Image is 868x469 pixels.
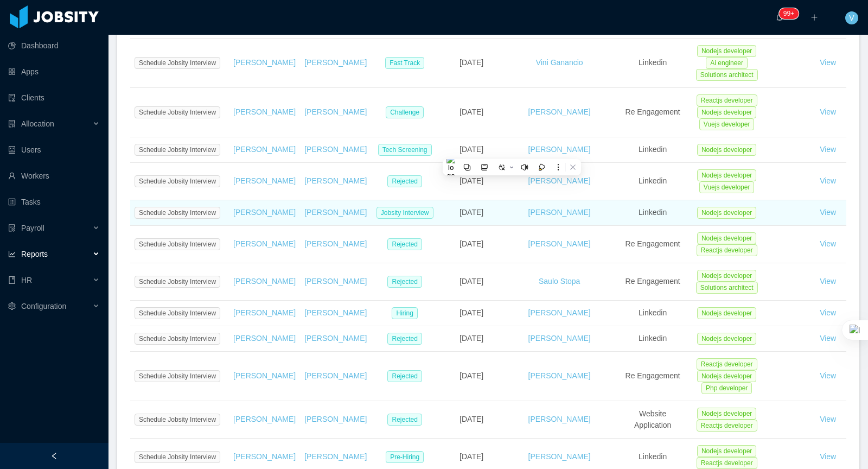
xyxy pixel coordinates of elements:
[779,8,799,19] sup: 911
[639,58,667,67] span: Linkedin
[8,276,16,284] i: icon: book
[697,144,756,156] span: Nodejs developer
[696,282,758,294] span: Solutions architect
[639,452,667,461] span: Linkedin
[820,334,836,343] a: View
[304,145,367,154] a: [PERSON_NAME]
[8,139,100,161] a: icon: robotUsers
[443,39,500,88] td: [DATE]
[697,370,756,382] span: Nodejs developer
[8,191,100,213] a: icon: profileTasks
[820,107,836,116] a: View
[386,451,424,463] span: Pre-Hiring
[639,334,667,343] span: Linkedin
[387,334,426,343] a: Rejected
[443,88,500,137] td: [DATE]
[135,307,220,319] span: Schedule Jobsity Interview
[697,169,756,181] span: Nodejs developer
[135,106,220,118] span: Schedule Jobsity Interview
[21,119,54,128] span: Allocation
[376,207,433,219] span: Jobsity Interview
[8,302,16,310] i: icon: setting
[376,208,438,217] a: Jobsity Interview
[528,239,591,248] a: [PERSON_NAME]
[304,452,367,461] a: [PERSON_NAME]
[697,307,756,319] span: Nodejs developer
[233,107,296,116] a: [PERSON_NAME]
[21,224,44,232] span: Payroll
[820,145,836,154] a: View
[849,11,854,24] span: V
[697,232,756,244] span: Nodejs developer
[697,358,757,370] span: Reactjs developer
[626,277,680,286] span: Re Engagement
[697,45,756,57] span: Nodejs developer
[820,308,836,317] a: View
[443,263,500,301] td: [DATE]
[699,181,755,193] span: Vuejs developer
[639,176,667,185] span: Linkedin
[135,414,220,426] span: Schedule Jobsity Interview
[697,445,756,457] span: Nodejs developer
[135,276,220,288] span: Schedule Jobsity Interview
[385,57,424,69] span: Fast Track
[233,334,296,343] a: [PERSON_NAME]
[443,401,500,439] td: [DATE]
[233,308,296,317] a: [PERSON_NAME]
[536,58,583,67] a: Vini Ganancio
[820,415,836,423] a: View
[135,370,220,382] span: Schedule Jobsity Interview
[304,176,367,185] a: [PERSON_NAME]
[233,239,296,248] a: [PERSON_NAME]
[135,144,220,156] span: Schedule Jobsity Interview
[8,87,100,109] a: icon: auditClients
[443,163,500,200] td: [DATE]
[443,301,500,326] td: [DATE]
[697,420,757,432] span: Reactjs developer
[528,452,591,461] a: [PERSON_NAME]
[135,333,220,345] span: Schedule Jobsity Interview
[697,106,756,118] span: Nodejs developer
[528,334,591,343] a: [PERSON_NAME]
[386,107,428,116] a: Challenge
[304,308,367,317] a: [PERSON_NAME]
[233,452,296,461] a: [PERSON_NAME]
[810,14,818,21] i: icon: plus
[539,277,580,286] a: Saulo Stopa
[443,326,500,352] td: [DATE]
[528,107,591,116] a: [PERSON_NAME]
[387,371,426,380] a: Rejected
[304,334,367,343] a: [PERSON_NAME]
[626,371,680,380] span: Re Engagement
[776,14,783,21] i: icon: bell
[697,333,756,345] span: Nodejs developer
[528,145,591,154] a: [PERSON_NAME]
[387,333,422,345] span: Rejected
[697,94,757,106] span: Reactjs developer
[639,208,667,217] span: Linkedin
[387,277,426,286] a: Rejected
[304,371,367,380] a: [PERSON_NAME]
[8,35,100,56] a: icon: pie-chartDashboard
[387,370,422,382] span: Rejected
[304,415,367,423] a: [PERSON_NAME]
[233,145,296,154] a: [PERSON_NAME]
[304,107,367,116] a: [PERSON_NAME]
[820,239,836,248] a: View
[8,120,16,128] i: icon: solution
[528,415,591,423] a: [PERSON_NAME]
[387,176,426,185] a: Rejected
[697,207,756,219] span: Nodejs developer
[697,270,756,282] span: Nodejs developer
[387,238,422,250] span: Rejected
[135,451,220,463] span: Schedule Jobsity Interview
[304,239,367,248] a: [PERSON_NAME]
[392,307,417,319] span: Hiring
[528,371,591,380] a: [PERSON_NAME]
[135,175,220,187] span: Schedule Jobsity Interview
[387,276,422,288] span: Rejected
[387,415,426,423] a: Rejected
[634,409,672,429] span: Website Application
[696,69,758,81] span: Solutions architect
[387,239,426,248] a: Rejected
